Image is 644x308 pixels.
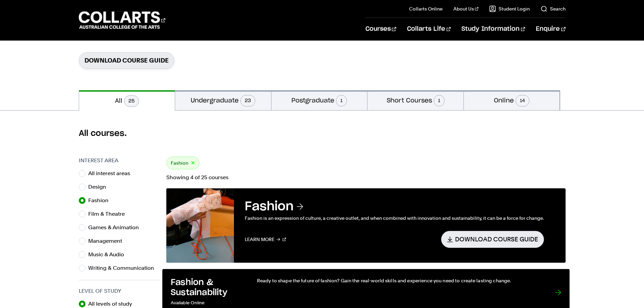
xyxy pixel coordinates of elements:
[541,5,566,12] a: Search
[88,196,114,205] label: Fashion
[464,90,560,110] button: Online14
[88,250,129,259] label: Music & Audio
[434,95,445,106] span: 1
[79,157,160,165] h3: Interest Area
[166,157,199,169] div: Fashion
[79,52,174,69] a: Download Course Guide
[240,95,255,106] span: 23
[88,263,160,273] label: Writing & Communication
[88,209,130,219] label: Film & Theatre
[88,236,127,246] label: Management
[441,231,544,247] a: Download Course Guide
[336,95,347,106] span: 1
[175,90,271,110] button: Undergraduate23
[257,277,541,284] p: Ready to shape the future of fashion? Gain the real-world skills and experience you need to creat...
[170,298,243,308] p: Available Online
[367,90,463,110] button: Short Courses1
[409,5,443,12] a: Collarts Online
[79,287,160,295] h3: Level of Study
[461,18,525,40] a: Study Information
[191,159,195,167] button: ×
[79,10,165,30] div: Go to homepage
[453,5,478,12] a: About Us
[88,223,144,232] label: Games & Animation
[536,18,565,40] a: Enquire
[245,214,544,222] p: Fashion is an expression of culture, a creative outlet, and when combined with innovation and sus...
[365,18,396,40] a: Courses
[166,175,566,180] p: Showing 4 of 25 courses
[166,188,234,263] img: Fashion
[88,169,136,178] label: All interest areas
[124,95,139,107] span: 25
[170,277,243,298] h3: Fashion & Sustainability
[245,231,286,247] a: Learn More
[407,18,451,40] a: Collarts Life
[489,5,530,12] a: Student Login
[79,128,566,139] h2: All courses.
[79,90,175,111] button: All25
[271,90,367,110] button: Postgraduate1
[516,95,529,106] span: 14
[88,182,112,192] label: Design
[245,199,544,214] h3: Fashion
